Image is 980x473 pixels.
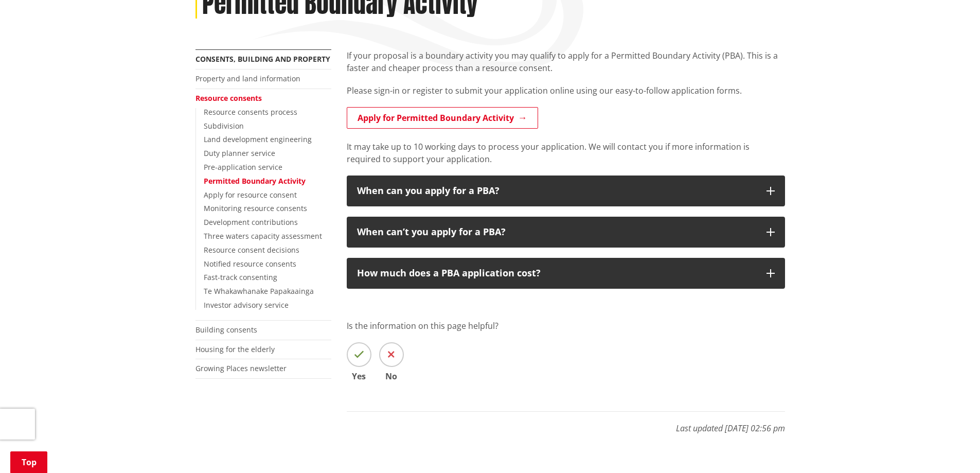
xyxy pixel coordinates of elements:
[347,320,785,332] p: Is the information on this page helpful?
[357,268,756,278] div: How much does a PBA application cost?
[347,84,785,97] p: Please sign-in or register to submit your application online using our easy-to-follow application...
[204,107,297,117] a: Resource consents process
[195,74,300,83] a: Property and land information
[10,451,47,473] a: Top
[204,134,312,144] a: Land development engineering
[195,54,330,64] a: Consents, building and property
[347,217,785,248] button: When can’t you apply for a PBA?
[379,372,404,380] span: No
[357,186,756,196] div: When can you apply for a PBA?
[347,411,785,434] p: Last updated [DATE] 02:56 pm
[204,300,289,310] a: Investor advisory service
[347,49,785,74] p: If your proposal is a boundary activity you may qualify to apply for a Permitted Boundary Activit...
[204,148,275,158] a: Duty planner service
[933,430,970,467] iframe: Messenger Launcher
[347,141,785,165] p: It may take up to 10 working days to process your application. We will contact you if more inform...
[204,190,297,200] a: Apply for resource consent
[347,258,785,289] button: How much does a PBA application cost?
[204,121,244,131] a: Subdivision
[195,344,275,354] a: Housing for the elderly
[195,93,262,103] a: Resource consents
[204,286,314,296] a: Te Whakawhanake Papakaainga
[357,227,756,237] div: When can’t you apply for a PBA?
[195,325,257,335] a: Building consents
[195,363,287,373] a: Growing Places newsletter
[347,107,538,129] a: Apply for Permitted Boundary Activity
[204,272,277,282] a: Fast-track consenting
[204,231,322,241] a: Three waters capacity assessment
[204,203,307,213] a: Monitoring resource consents
[347,372,371,380] span: Yes
[204,245,299,255] a: Resource consent decisions
[204,259,296,269] a: Notified resource consents
[204,217,298,227] a: Development contributions
[204,176,306,186] a: Permitted Boundary Activity
[204,162,282,172] a: Pre-application service
[347,176,785,206] button: When can you apply for a PBA?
